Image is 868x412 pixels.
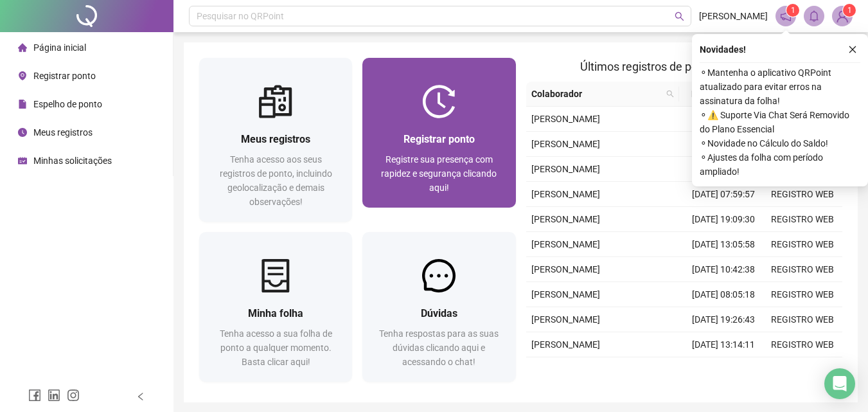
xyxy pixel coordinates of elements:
[763,282,842,307] td: REGISTRO WEB
[824,368,855,399] div: Open Intercom Messenger
[67,389,80,402] span: instagram
[700,66,860,108] span: ⚬ Mantenha o aplicativo QRPoint atualizado para evitar erros na assinatura da folha!
[684,357,763,382] td: [DATE] 11:13:22
[379,328,499,367] span: Tenha respostas para as suas dúvidas clicando aqui e acessando o chat!
[684,307,763,332] td: [DATE] 19:26:43
[700,136,860,150] span: ⚬ Novidade no Cálculo do Saldo!
[791,6,795,15] span: 1
[531,189,600,199] span: [PERSON_NAME]
[684,87,740,101] span: Data/Hora
[700,150,860,179] span: ⚬ Ajustes da folha com período ampliado!
[403,133,475,145] span: Registrar ponto
[531,289,600,300] span: [PERSON_NAME]
[136,392,145,401] span: left
[199,232,352,382] a: Minha folhaTenha acesso a sua folha de ponto a qualquer momento. Basta clicar aqui!
[666,90,674,98] span: search
[848,45,857,54] span: close
[421,307,457,319] span: Dúvidas
[684,332,763,357] td: [DATE] 13:14:11
[843,4,856,17] sup: Atualize o seu contato no menu Meus Dados
[684,107,763,132] td: [DATE] 19:15:41
[362,232,515,382] a: DúvidasTenha respostas para as suas dúvidas clicando aqui e acessando o chat!
[531,164,600,174] span: [PERSON_NAME]
[700,42,746,57] span: Novidades !
[18,128,27,137] span: clock-circle
[780,10,792,22] span: notification
[684,132,763,157] td: [DATE] 15:24:12
[531,239,600,249] span: [PERSON_NAME]
[763,182,842,207] td: REGISTRO WEB
[808,10,820,22] span: bell
[833,6,852,26] img: 90472
[763,232,842,257] td: REGISTRO WEB
[531,314,600,325] span: [PERSON_NAME]
[580,60,788,73] span: Últimos registros de ponto sincronizados
[847,6,852,15] span: 1
[531,339,600,350] span: [PERSON_NAME]
[684,257,763,282] td: [DATE] 10:42:38
[531,139,600,149] span: [PERSON_NAME]
[33,127,93,138] span: Meus registros
[33,156,112,166] span: Minhas solicitações
[786,4,799,17] sup: 1
[763,357,842,382] td: REGISTRO WEB
[664,84,677,103] span: search
[18,71,27,80] span: environment
[241,133,310,145] span: Meus registros
[763,332,842,357] td: REGISTRO WEB
[531,214,600,224] span: [PERSON_NAME]
[33,99,102,109] span: Espelho de ponto
[763,257,842,282] td: REGISTRO WEB
[531,114,600,124] span: [PERSON_NAME]
[28,389,41,402] span: facebook
[684,157,763,182] td: [DATE] 14:28:15
[248,307,303,319] span: Minha folha
[381,154,497,193] span: Registre sua presença com rapidez e segurança clicando aqui!
[684,232,763,257] td: [DATE] 13:05:58
[220,328,332,367] span: Tenha acesso a sua folha de ponto a qualquer momento. Basta clicar aqui!
[700,108,860,136] span: ⚬ ⚠️ Suporte Via Chat Será Removido do Plano Essencial
[763,207,842,232] td: REGISTRO WEB
[675,12,684,21] span: search
[33,71,96,81] span: Registrar ponto
[684,182,763,207] td: [DATE] 07:59:57
[33,42,86,53] span: Página inicial
[763,307,842,332] td: REGISTRO WEB
[18,43,27,52] span: home
[699,9,768,23] span: [PERSON_NAME]
[531,264,600,274] span: [PERSON_NAME]
[199,58,352,222] a: Meus registrosTenha acesso aos seus registros de ponto, incluindo geolocalização e demais observa...
[531,87,662,101] span: Colaborador
[18,156,27,165] span: schedule
[684,207,763,232] td: [DATE] 19:09:30
[684,282,763,307] td: [DATE] 08:05:18
[362,58,515,208] a: Registrar pontoRegistre sua presença com rapidez e segurança clicando aqui!
[679,82,756,107] th: Data/Hora
[48,389,60,402] span: linkedin
[220,154,332,207] span: Tenha acesso aos seus registros de ponto, incluindo geolocalização e demais observações!
[18,100,27,109] span: file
